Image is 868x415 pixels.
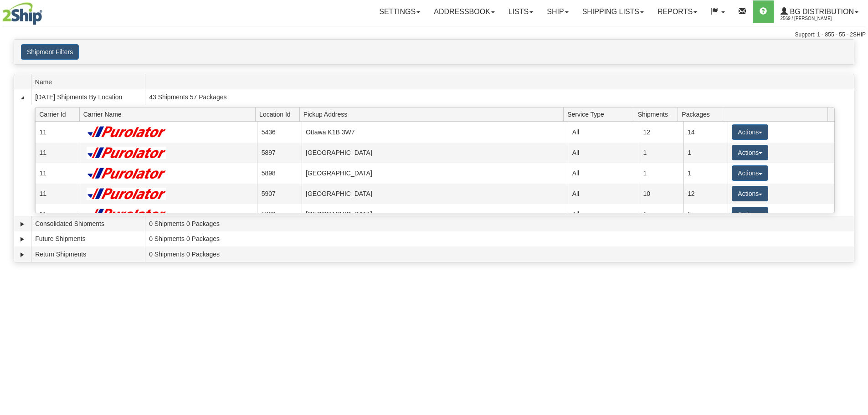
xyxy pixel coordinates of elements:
[2,2,42,25] img: logo2569.jpg
[651,0,704,23] a: Reports
[732,186,768,201] button: Actions
[568,184,639,204] td: All
[732,124,768,140] button: Actions
[145,216,854,231] td: 0 Shipments 0 Packages
[35,143,79,163] td: 11
[35,204,79,225] td: 11
[18,250,27,259] a: Expand
[567,107,634,121] span: Service Type
[35,163,79,184] td: 11
[502,0,540,23] a: Lists
[39,107,79,121] span: Carrier Id
[18,220,27,229] a: Expand
[259,107,299,121] span: Location Id
[18,235,27,244] a: Expand
[683,204,728,225] td: 5
[639,204,683,225] td: 1
[84,167,170,179] img: Purolator
[302,143,568,163] td: [GEOGRAPHIC_DATA]
[732,207,768,222] button: Actions
[145,231,854,247] td: 0 Shipments 0 Packages
[35,184,79,204] td: 11
[568,204,639,225] td: All
[568,143,639,163] td: All
[84,147,170,159] img: Purolator
[31,89,145,105] td: [DATE] Shipments By Location
[682,107,722,121] span: Packages
[302,163,568,184] td: [GEOGRAPHIC_DATA]
[774,0,865,23] a: BG Distribution 2569 / [PERSON_NAME]
[31,246,145,262] td: Return Shipments
[21,44,79,60] button: Shipment Filters
[639,184,683,204] td: 10
[257,204,301,225] td: 5899
[84,208,170,220] img: Purolator
[638,107,678,121] span: Shipments
[639,163,683,184] td: 1
[31,231,145,247] td: Future Shipments
[639,143,683,163] td: 1
[847,161,867,254] iframe: chat widget
[31,216,145,231] td: Consolidated Shipments
[303,107,564,121] span: Pickup Address
[568,122,639,142] td: All
[788,8,854,15] span: BG Distribution
[732,165,768,181] button: Actions
[18,93,27,102] a: Collapse
[683,184,728,204] td: 12
[83,107,256,121] span: Carrier Name
[84,188,170,200] img: Purolator
[145,246,854,262] td: 0 Shipments 0 Packages
[257,143,301,163] td: 5897
[639,122,683,142] td: 12
[257,122,301,142] td: 5436
[35,122,79,142] td: 11
[568,163,639,184] td: All
[84,126,170,138] img: Purolator
[683,122,728,142] td: 14
[683,143,728,163] td: 1
[302,184,568,204] td: [GEOGRAPHIC_DATA]
[145,89,854,105] td: 43 Shipments 57 Packages
[372,0,427,23] a: Settings
[35,75,145,89] span: Name
[732,145,768,160] button: Actions
[781,14,849,23] span: 2569 / [PERSON_NAME]
[257,163,301,184] td: 5898
[302,122,568,142] td: Ottawa K1B 3W7
[302,204,568,225] td: [GEOGRAPHIC_DATA]
[575,0,651,23] a: Shipping lists
[540,0,575,23] a: Ship
[2,31,866,39] div: Support: 1 - 855 - 55 - 2SHIP
[683,163,728,184] td: 1
[257,184,301,204] td: 5907
[427,0,502,23] a: Addressbook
